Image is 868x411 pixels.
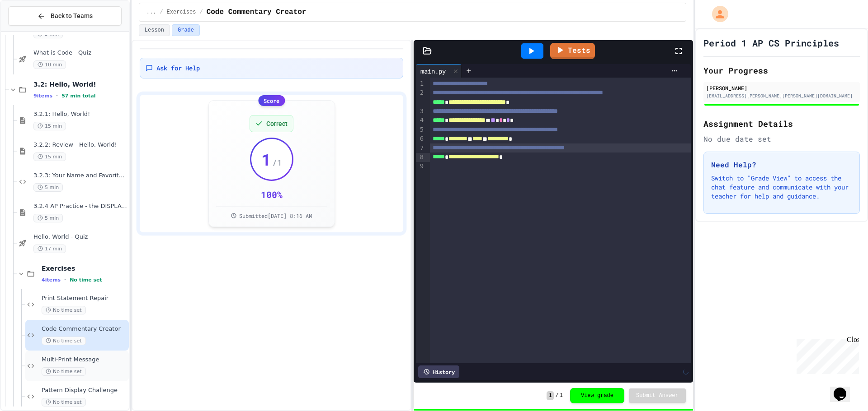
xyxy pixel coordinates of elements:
[416,116,425,125] div: 4
[42,325,127,333] span: Code Commentary Creator
[33,172,127,180] span: 3.2.3: Your Name and Favorite Movie
[42,277,61,283] span: 4 items
[33,122,66,130] span: 15 min
[711,174,852,201] p: Switch to "Grade View" to access the chat feature and communicate with your teacher for help and ...
[167,9,196,16] span: Exercises
[830,375,859,402] iframe: chat widget
[793,336,859,374] iframe: chat widget
[703,64,860,77] h2: Your Progress
[42,367,86,376] span: No time set
[139,24,170,36] button: Lesson
[33,233,127,241] span: Hello, World - Quiz
[550,43,595,59] a: Tests
[711,159,852,170] h3: Need Help?
[33,49,127,57] span: What is Code - Quiz
[61,93,95,99] span: 57 min total
[416,125,425,134] div: 5
[258,95,285,106] div: Score
[703,117,860,130] h2: Assignment Details
[416,153,425,162] div: 8
[199,9,203,16] span: /
[156,64,200,73] span: Ask for Help
[547,391,553,400] span: 1
[42,264,127,272] span: Exercises
[416,79,425,88] div: 1
[64,276,66,283] span: •
[261,188,283,201] div: 100 %
[33,60,66,69] span: 10 min
[266,119,288,128] span: Correct
[33,245,66,253] span: 17 min
[51,11,93,21] span: Back to Teams
[570,388,624,403] button: View grade
[416,88,425,107] div: 2
[56,92,58,99] span: •
[33,93,52,99] span: 9 items
[8,6,122,26] button: Back to Teams
[4,4,62,57] div: Chat with us now!Close
[416,107,425,116] div: 3
[160,9,163,16] span: /
[416,162,425,171] div: 9
[272,156,282,169] span: / 1
[416,144,425,153] div: 7
[33,183,63,192] span: 5 min
[636,392,679,399] span: Submit Answer
[33,203,127,210] span: 3.2.4 AP Practice - the DISPLAY Procedure
[42,337,86,345] span: No time set
[42,356,127,364] span: Multi-Print Message
[706,92,857,99] div: [EMAIL_ADDRESS][PERSON_NAME][PERSON_NAME][DOMAIN_NAME]
[703,37,839,49] h1: Period 1 AP CS Principles
[207,7,307,18] span: Code Commentary Creator
[416,64,462,78] div: main.py
[33,111,127,118] span: 3.2.1: Hello, World!
[556,392,559,399] span: /
[418,365,459,378] div: History
[560,392,563,399] span: 1
[416,134,425,143] div: 6
[33,152,66,161] span: 15 min
[703,4,731,24] div: My Account
[416,66,450,76] div: main.py
[146,9,156,16] span: ...
[703,134,860,144] div: No due date set
[33,141,127,149] span: 3.2.2: Review - Hello, World!
[239,212,312,219] span: Submitted [DATE] 8:16 AM
[70,277,102,283] span: No time set
[33,80,127,88] span: 3.2: Hello, World!
[42,387,127,394] span: Pattern Display Challenge
[706,84,857,92] div: [PERSON_NAME]
[42,295,127,302] span: Print Statement Repair
[629,388,686,403] button: Submit Answer
[172,24,200,36] button: Grade
[33,214,63,222] span: 5 min
[42,306,86,314] span: No time set
[261,150,271,168] span: 1
[42,398,86,406] span: No time set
